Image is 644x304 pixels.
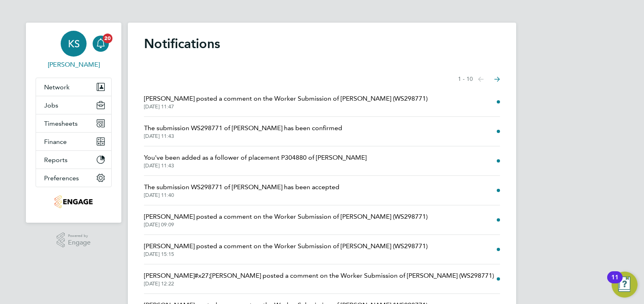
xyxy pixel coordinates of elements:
[36,195,112,208] a: Go to home page
[144,94,428,110] a: [PERSON_NAME] posted a comment on the Worker Submission of [PERSON_NAME] (WS298771)[DATE] 11:47
[44,101,58,109] span: Jobs
[36,114,111,132] button: Timesheets
[36,60,112,70] span: Kelsey Stephens
[36,31,112,70] a: KS[PERSON_NAME]
[144,251,428,258] span: [DATE] 15:15
[144,192,339,198] span: [DATE] 11:40
[144,182,339,198] a: The submission WS298771 of [PERSON_NAME] has been accepted[DATE] 11:40
[144,212,428,222] span: [PERSON_NAME] posted a comment on the Worker Submission of [PERSON_NAME] (WS298771)
[36,169,111,187] button: Preferences
[44,156,68,164] span: Reports
[144,103,428,110] span: [DATE] 11:47
[611,277,619,288] div: 11
[144,123,342,139] a: The submission WS298771 of [PERSON_NAME] has been confirmed[DATE] 11:43
[36,151,111,169] button: Reports
[44,174,79,182] span: Preferences
[36,133,111,150] button: Finance
[103,34,112,43] span: 20
[144,133,342,139] span: [DATE] 11:43
[144,241,428,258] a: [PERSON_NAME] posted a comment on the Worker Submission of [PERSON_NAME] (WS298771)[DATE] 15:15
[144,271,494,287] a: [PERSON_NAME]#x27;[PERSON_NAME] posted a comment on the Worker Submission of [PERSON_NAME] (WS298...
[144,153,366,169] a: You've been added as a follower of placement P304880 of [PERSON_NAME][DATE] 11:43
[36,78,111,96] button: Network
[68,239,91,246] span: Engage
[68,232,91,239] span: Powered by
[93,31,109,57] a: 20
[144,182,339,192] span: The submission WS298771 of [PERSON_NAME] has been accepted
[44,120,78,127] span: Timesheets
[44,138,67,146] span: Finance
[36,96,111,114] button: Jobs
[57,232,91,248] a: Powered byEngage
[144,153,366,163] span: You've been added as a follower of placement P304880 of [PERSON_NAME]
[144,163,366,169] span: [DATE] 11:43
[68,38,80,49] span: KS
[458,71,500,87] nav: Select page of notifications list
[26,23,121,223] nav: Main navigation
[144,94,428,103] span: [PERSON_NAME] posted a comment on the Worker Submission of [PERSON_NAME] (WS298771)
[144,123,342,133] span: The submission WS298771 of [PERSON_NAME] has been confirmed
[144,36,500,52] h1: Notifications
[144,271,494,281] span: [PERSON_NAME]#x27;[PERSON_NAME] posted a comment on the Worker Submission of [PERSON_NAME] (WS298...
[144,212,428,228] a: [PERSON_NAME] posted a comment on the Worker Submission of [PERSON_NAME] (WS298771)[DATE] 09:09
[458,75,473,83] span: 1 - 10
[44,83,70,91] span: Network
[55,195,92,208] img: jjfox-logo-retina.png
[612,272,638,298] button: Open Resource Center, 11 new notifications
[144,241,428,251] span: [PERSON_NAME] posted a comment on the Worker Submission of [PERSON_NAME] (WS298771)
[144,222,428,228] span: [DATE] 09:09
[144,281,494,287] span: [DATE] 12:22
